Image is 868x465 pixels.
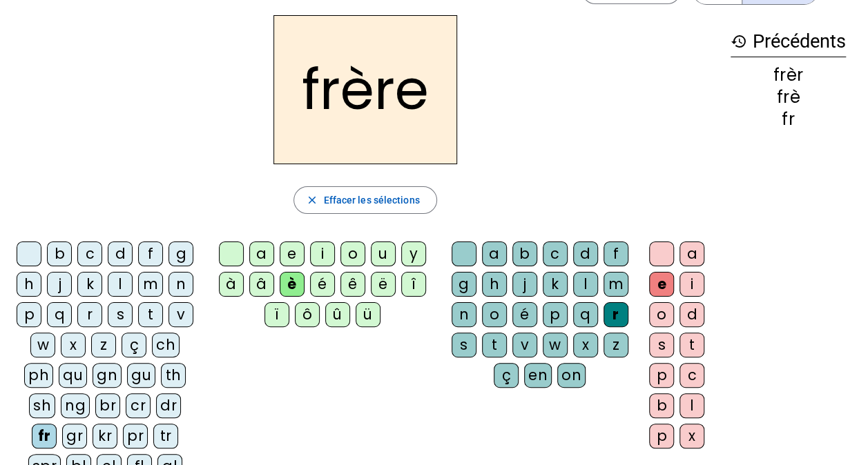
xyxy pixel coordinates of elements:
[305,194,318,206] mat-icon: close
[401,272,426,297] div: î
[310,241,335,266] div: i
[731,111,846,128] div: fr
[482,302,507,327] div: o
[161,363,186,388] div: th
[679,333,704,357] div: t
[168,272,193,297] div: n
[126,393,151,418] div: cr
[371,272,396,297] div: ë
[47,302,72,327] div: q
[77,302,102,327] div: r
[29,393,55,418] div: sh
[512,272,537,297] div: j
[123,424,148,448] div: pr
[219,272,244,297] div: à
[93,363,122,388] div: gn
[649,393,674,418] div: b
[152,333,180,357] div: ch
[679,393,704,418] div: l
[108,302,133,327] div: s
[24,363,53,388] div: ph
[356,302,380,327] div: ü
[482,333,507,357] div: t
[93,424,117,448] div: kr
[679,302,704,327] div: d
[168,241,193,266] div: g
[280,272,305,297] div: è
[679,363,704,388] div: c
[731,33,747,50] mat-icon: history
[32,424,57,448] div: fr
[17,272,41,297] div: h
[61,333,86,357] div: x
[122,333,146,357] div: ç
[371,241,396,266] div: u
[573,302,598,327] div: q
[649,363,674,388] div: p
[273,15,457,164] h2: frère
[295,302,320,327] div: ô
[323,192,419,208] span: Effacer les sélections
[127,363,155,388] div: gu
[249,272,274,297] div: â
[512,302,537,327] div: é
[604,302,628,327] div: r
[401,241,426,266] div: y
[95,393,120,418] div: br
[604,333,628,357] div: z
[452,333,476,357] div: s
[543,333,568,357] div: w
[47,241,72,266] div: b
[280,241,305,266] div: e
[604,272,628,297] div: m
[731,26,846,57] h3: Précédents
[108,272,133,297] div: l
[452,272,476,297] div: g
[679,424,704,448] div: x
[494,363,519,388] div: ç
[17,302,41,327] div: p
[543,302,568,327] div: p
[108,241,133,266] div: d
[557,363,586,388] div: on
[649,424,674,448] div: p
[573,241,598,266] div: d
[325,302,350,327] div: û
[452,302,476,327] div: n
[47,272,72,297] div: j
[168,302,193,327] div: v
[62,424,87,448] div: gr
[138,272,163,297] div: m
[153,424,178,448] div: tr
[679,272,704,297] div: i
[543,272,568,297] div: k
[138,302,163,327] div: t
[573,272,598,297] div: l
[138,241,163,266] div: f
[731,67,846,83] div: frèr
[310,272,335,297] div: é
[573,333,598,357] div: x
[249,241,274,266] div: a
[61,393,90,418] div: ng
[77,241,102,266] div: c
[731,89,846,106] div: frè
[482,241,507,266] div: a
[679,241,704,266] div: a
[91,333,116,357] div: z
[482,272,507,297] div: h
[543,241,568,266] div: c
[604,241,628,266] div: f
[156,393,181,418] div: dr
[59,363,87,388] div: qu
[340,272,365,297] div: ê
[340,241,365,266] div: o
[649,302,674,327] div: o
[649,272,674,297] div: e
[77,272,102,297] div: k
[293,186,436,214] button: Effacer les sélections
[649,333,674,357] div: s
[264,302,289,327] div: ï
[512,241,537,266] div: b
[512,333,537,357] div: v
